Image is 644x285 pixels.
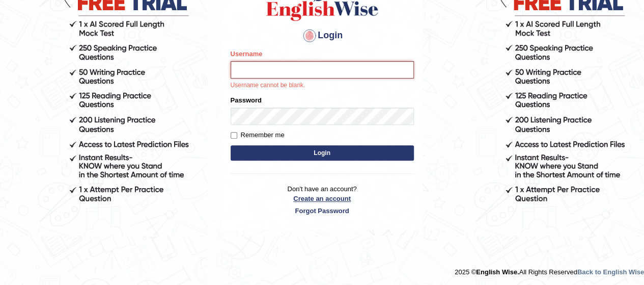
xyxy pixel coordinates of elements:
[231,206,414,216] a: Forgot Password
[231,81,414,90] p: Username cannot be blank.
[577,268,644,276] a: Back to English Wise
[476,268,519,276] strong: English Wise.
[231,194,414,203] a: Create an account
[231,184,414,216] p: Don't have an account?
[231,49,263,59] label: Username
[231,28,414,44] h4: Login
[231,95,262,105] label: Password
[455,262,644,277] div: 2025 © All Rights Reserved
[231,130,285,140] label: Remember me
[231,132,237,139] input: Remember me
[231,145,414,161] button: Login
